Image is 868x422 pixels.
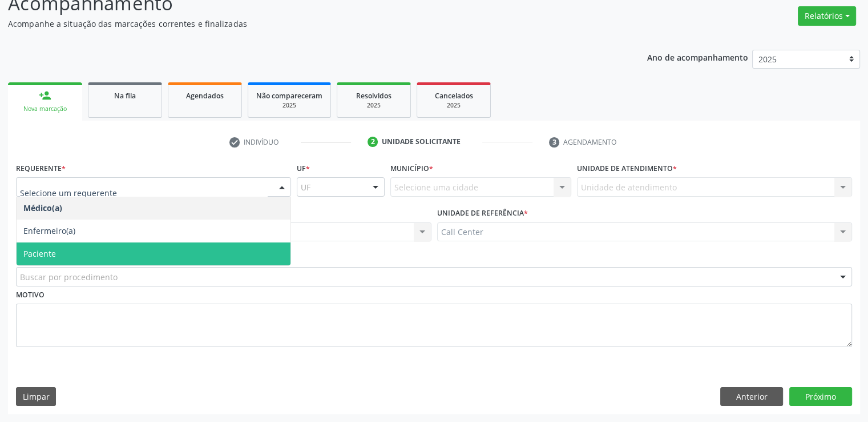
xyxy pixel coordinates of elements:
[798,6,856,26] button: Relatórios
[23,248,56,259] span: Paciente
[114,91,136,101] span: Na fila
[368,137,378,147] div: 2
[20,181,268,204] input: Selecione um requerente
[23,202,62,213] span: Médico(a)
[16,160,66,177] label: Requerente
[435,91,473,101] span: Cancelados
[647,50,748,64] p: Ano de acompanhamento
[345,101,402,110] div: 2025
[8,18,604,30] p: Acompanhe a situação das marcações correntes e finalizadas
[425,101,482,110] div: 2025
[39,89,51,102] div: person_add
[20,271,118,283] span: Buscar por procedimento
[256,91,322,101] span: Não compareceram
[577,160,677,177] label: Unidade de atendimento
[16,286,45,304] label: Motivo
[789,387,852,407] button: Próximo
[720,387,783,407] button: Anterior
[382,137,461,147] div: Unidade solicitante
[16,105,74,113] div: Nova marcação
[256,101,322,110] div: 2025
[23,225,75,236] span: Enfermeiro(a)
[297,160,310,177] label: UF
[390,160,433,177] label: Município
[437,205,528,222] label: Unidade de referência
[186,91,224,101] span: Agendados
[356,91,391,101] span: Resolvidos
[16,387,56,407] button: Limpar
[301,181,310,193] span: UF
